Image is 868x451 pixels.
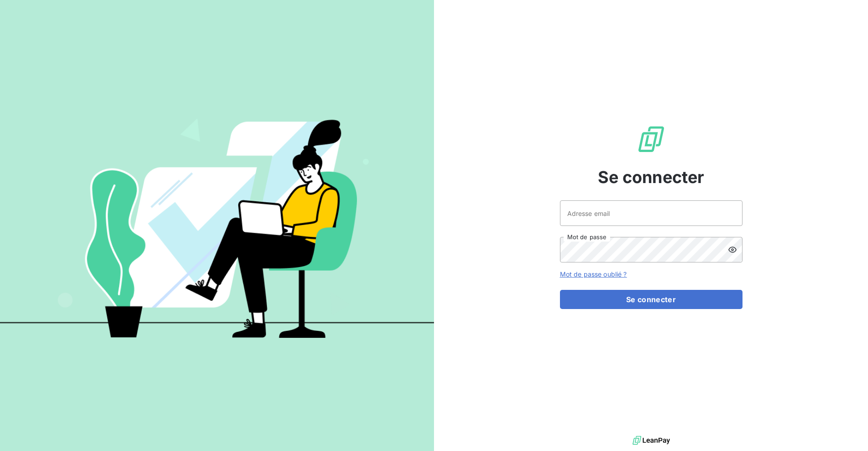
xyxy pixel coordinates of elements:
input: placeholder [560,200,743,226]
img: Logo LeanPay [637,125,666,154]
button: Se connecter [560,290,743,309]
a: Mot de passe oublié ? [560,270,627,278]
img: logo [633,434,670,447]
span: Se connecter [598,165,705,189]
